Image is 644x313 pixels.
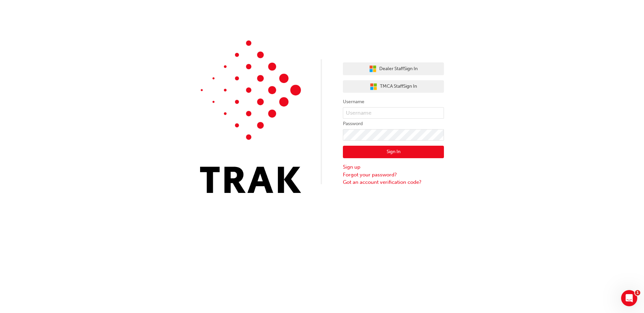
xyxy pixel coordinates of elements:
input: Username [343,107,444,119]
span: TMCA Staff Sign In [380,83,417,90]
span: 1 [635,290,640,295]
iframe: Intercom live chat [621,290,637,306]
button: Dealer StaffSign In [343,62,444,75]
a: Forgot your password? [343,171,444,179]
button: Sign In [343,146,444,159]
label: Username [343,98,444,106]
a: Got an account verification code? [343,178,444,186]
a: Sign up [343,163,444,171]
img: Trak [200,40,301,193]
span: Dealer Staff Sign In [379,65,418,73]
button: TMCA StaffSign In [343,80,444,93]
label: Password [343,120,444,128]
